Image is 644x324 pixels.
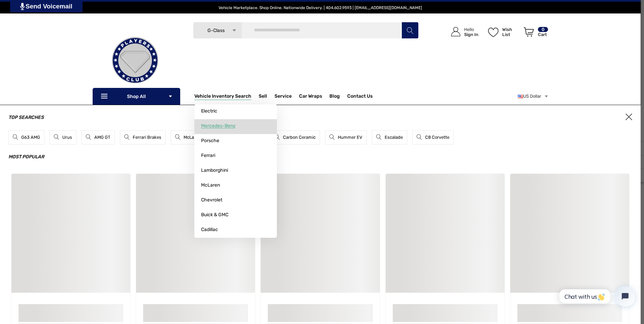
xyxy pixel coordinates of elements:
span: Ferrari [201,153,215,159]
a: Escalade [372,130,407,144]
span: Cadillac [201,227,218,233]
p: 0 [538,27,548,32]
p: Wish List [502,27,520,37]
a: G-Class Icon Arrow Down Icon Arrow Up [193,22,242,39]
p: Cart [538,32,548,37]
img: Players Club | Cars For Sale [101,27,169,94]
h3: Top Searches [8,114,632,122]
span: Vehicle Marketplace. Shop Online. Nationwide Delivery. | 404.602.9593 | [EMAIL_ADDRESS][DOMAIN_NAME] [219,5,422,10]
button: Search [401,22,418,39]
a: Sample Card [261,174,380,293]
a: C8 Corvette [412,130,454,144]
a: Sample Card Title [19,304,123,314]
a: Urus [50,130,76,144]
svg: Icon Arrow Down [232,28,237,33]
a: USD [518,90,549,103]
a: Cart with 0 items [521,20,549,46]
span: Porsche [201,138,219,144]
h3: Most Popular [8,153,632,161]
span: Lamborghini [201,167,228,173]
svg: Icon User Account [451,27,460,36]
a: Sample Card [11,174,130,293]
span: Electric [201,108,217,114]
p: Shop All [93,88,180,105]
span: McLaren [201,182,220,188]
a: G63 AMG [8,130,44,144]
a: Hummer EV [325,130,367,144]
a: Sell [259,90,275,103]
a: Vehicle Inventory Search [194,93,251,101]
a: McLaren 720S [171,130,217,144]
svg: Review Your Cart [524,27,534,37]
p: Sign In [464,32,478,37]
a: Ferrari Brakes [120,130,166,144]
a: Carbon Ceramic [270,130,320,144]
a: Sign in [443,20,482,43]
span: × [625,114,632,120]
a: Sample Card Title [517,304,622,314]
span: G-Class [207,28,224,33]
svg: Icon Line [100,93,110,100]
a: Sample Card [136,174,255,293]
a: Blog [329,93,340,101]
span: Sell [259,93,267,101]
a: Sample Card [386,174,505,293]
p: Hello [464,27,478,32]
span: Chevrolet [201,197,222,203]
svg: Wish List [488,28,498,37]
a: Car Wraps [299,90,329,103]
span: Car Wraps [299,93,322,101]
a: Sample Card [510,174,629,293]
a: Wish List Wish List [485,20,521,43]
a: Sample Card Title [268,304,373,314]
a: Contact Us [347,93,373,101]
span: Mercedes-Benz [201,123,235,129]
a: Sample Card Title [393,304,497,314]
a: Sample Card Title [143,304,248,314]
span: Buick & GMC [201,212,228,218]
svg: Icon Arrow Down [168,94,173,99]
a: Service [275,93,292,101]
iframe: Tidio Chat [552,281,641,312]
a: AMG GT [82,130,115,144]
